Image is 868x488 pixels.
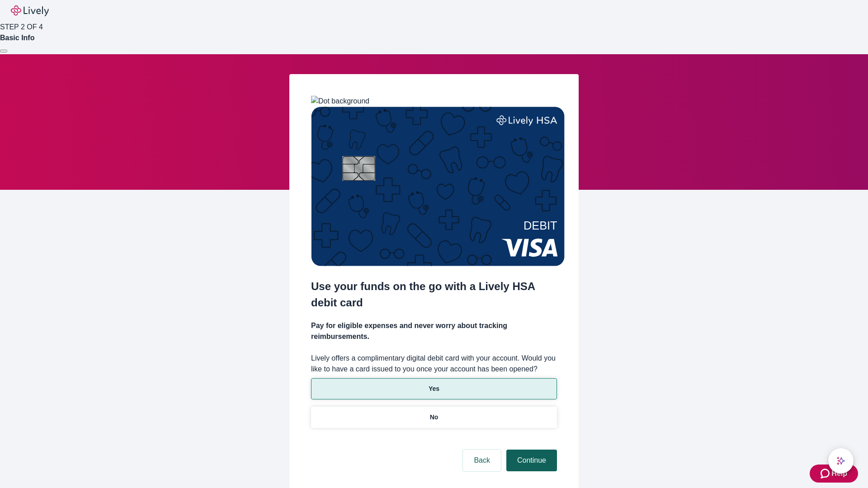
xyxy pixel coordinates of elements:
p: Yes [429,384,439,394]
button: Back [463,450,501,471]
button: No [311,407,557,428]
button: chat [828,448,854,474]
img: Dot background [311,96,369,107]
svg: Lively AI Assistant [836,456,845,465]
p: No [430,413,439,422]
h4: Pay for eligible expenses and never worry about tracking reimbursements. [311,320,557,342]
svg: Zendesk support icon [821,468,831,479]
img: Debit card [311,107,565,266]
button: Continue [506,450,557,471]
button: Zendesk support iconHelp [810,465,858,483]
label: Lively offers a complimentary digital debit card with your account. Would you like to have a card... [311,353,557,375]
h2: Use your funds on the go with a Lively HSA debit card [311,278,557,311]
img: Lively [11,5,49,16]
span: Help [831,468,847,479]
button: Yes [311,378,557,399]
